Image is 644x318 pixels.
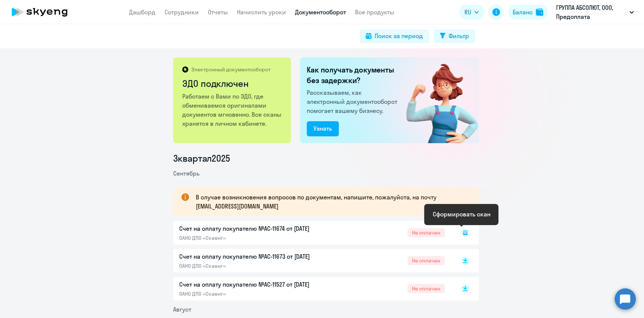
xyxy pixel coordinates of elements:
a: Отчеты [208,8,228,16]
a: Документооборот [295,8,346,16]
div: Баланс [513,8,533,17]
button: Поиск за период [360,29,429,43]
img: connected [394,57,479,143]
div: Сформировать скан [432,210,490,219]
div: Узнать [314,124,332,133]
button: RU [459,5,484,20]
p: ГРУППА АБСОЛЮТ, ООО, Предоплата [556,3,626,21]
h2: Как получать документы без задержки? [307,65,400,86]
p: Рассказываем, как электронный документооборот помогает вашему бизнесу. [307,88,400,115]
p: ОАНО ДПО «Скаенг» [179,290,338,297]
p: Электронный документооборот [191,66,271,73]
button: ГРУППА АБСОЛЮТ, ООО, Предоплата [552,3,638,21]
span: Август [173,306,191,313]
button: Балансbalance [508,5,548,20]
span: Не оплачен [407,284,445,293]
h2: ЭДО подключен [182,77,283,90]
a: Счет на оплату покупателю №AC-11673 от [DATE]ОАНО ДПО «Скаенг»Не оплачен [179,252,445,269]
img: balance [536,8,543,16]
a: Счет на оплату покупателю №AC-11527 от [DATE]ОАНО ДПО «Скаенг»Не оплачен [179,280,445,297]
button: Узнать [307,121,339,136]
div: Поиск за период [375,31,423,40]
p: Счет на оплату покупателю №AC-11673 от [DATE] [179,252,338,261]
span: Сентябрь [173,170,200,177]
p: ОАНО ДПО «Скаенг» [179,262,338,269]
span: RU [464,8,471,17]
a: Все продукты [355,8,394,16]
p: Счет на оплату покупателю №AC-11527 от [DATE] [179,280,338,289]
a: Дашборд [129,8,155,16]
div: Фильтр [449,31,469,40]
li: 3 квартал 2025 [173,152,479,164]
p: Работаем с Вами по ЭДО, где обмениваемся оригиналами документов мгновенно. Все сканы хранятся в л... [182,92,283,128]
span: Не оплачен [407,256,445,265]
a: Начислить уроки [237,8,286,16]
button: Фильтр [433,29,475,43]
p: В случае возникновения вопросов по документам, напишите, пожалуйста, на почту [EMAIL_ADDRESS][DOM... [196,193,465,211]
a: Сотрудники [164,8,199,16]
